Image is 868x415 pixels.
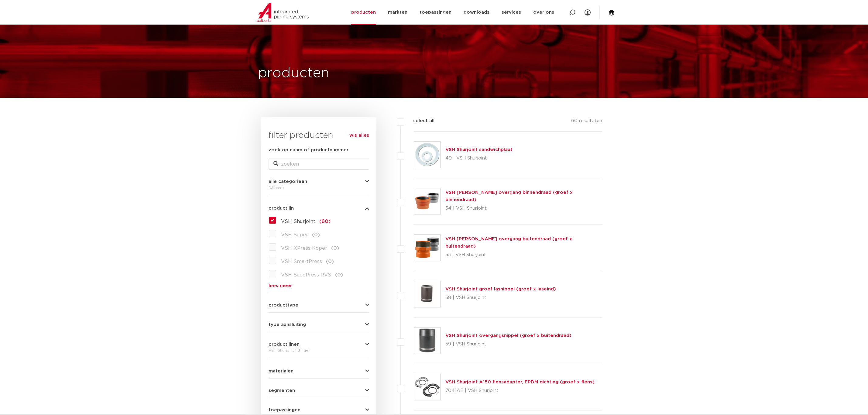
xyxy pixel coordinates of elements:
[281,273,331,277] span: VSH SudoPress RVS
[269,283,369,288] a: lees meer
[269,184,369,191] div: fittingen
[269,146,348,154] label: zoek op naam of productnummer
[414,235,440,261] img: Thumbnail for VSH Shurjoint overgang buitendraad (groef x buitendraad)
[269,369,293,373] span: materialen
[445,204,602,213] p: 54 | VSH Shurjoint
[269,408,369,412] button: toepassingen
[269,129,369,142] h3: filter producten
[269,408,300,412] span: toepassingen
[269,322,369,327] button: type aansluiting
[349,132,369,139] a: wis alles
[269,303,369,307] button: producttype
[445,153,513,163] p: 49 | VSH Shurjoint
[269,342,300,347] span: productlijnen
[445,190,573,202] a: VSH [PERSON_NAME] overgang binnendraad (groef x binnendraad)
[269,206,369,211] button: productlijn
[414,328,440,354] img: Thumbnail for VSH Shurjoint overgangsnippel (groef x buitendraad)
[414,188,440,214] img: Thumbnail for VSH Shurjoint overgang binnendraad (groef x binnendraad)
[281,232,308,237] span: VSH Super
[331,246,339,251] span: (0)
[404,117,434,125] label: select all
[269,179,369,184] button: alle categorieën
[414,142,440,168] img: Thumbnail for VSH Shurjoint sandwichplaat
[445,250,602,260] p: 55 | VSH Shurjoint
[269,179,307,184] span: alle categorieën
[269,159,369,170] input: zoeken
[445,237,572,249] a: VSH [PERSON_NAME] overgang buitendraad (groef x buitendraad)
[445,380,595,384] a: VSH Shurjoint A150 flensadapter, EPDM dichting (groef x flens)
[269,322,306,327] span: type aansluiting
[445,333,571,338] a: VSH Shurjoint overgangsnippel (groef x buitendraad)
[445,147,513,152] a: VSH Shurjoint sandwichplaat
[445,339,571,349] p: 59 | VSH Shurjoint
[281,259,322,264] span: VSH SmartPress
[269,347,369,354] div: VSH Shurjoint fittingen
[335,273,343,277] span: (0)
[445,386,595,396] p: 7041AE | VSH Shurjoint
[414,374,440,400] img: Thumbnail for VSH Shurjoint A150 flensadapter, EPDM dichting (groef x flens)
[269,388,295,393] span: segmenten
[445,293,556,303] p: 58 | VSH Shurjoint
[571,117,602,127] p: 60 resultaten
[258,63,329,83] h1: producten
[281,246,327,251] span: VSH XPress Koper
[281,219,315,224] span: VSH Shurjoint
[445,287,556,291] a: VSH Shurjoint groef lasnippel (groef x laseind)
[269,206,294,211] span: productlijn
[312,232,320,237] span: (0)
[269,342,369,347] button: productlijnen
[269,303,298,307] span: producttype
[414,281,440,307] img: Thumbnail for VSH Shurjoint groef lasnippel (groef x laseind)
[269,369,369,373] button: materialen
[319,219,331,224] span: (60)
[326,259,334,264] span: (0)
[269,388,369,393] button: segmenten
